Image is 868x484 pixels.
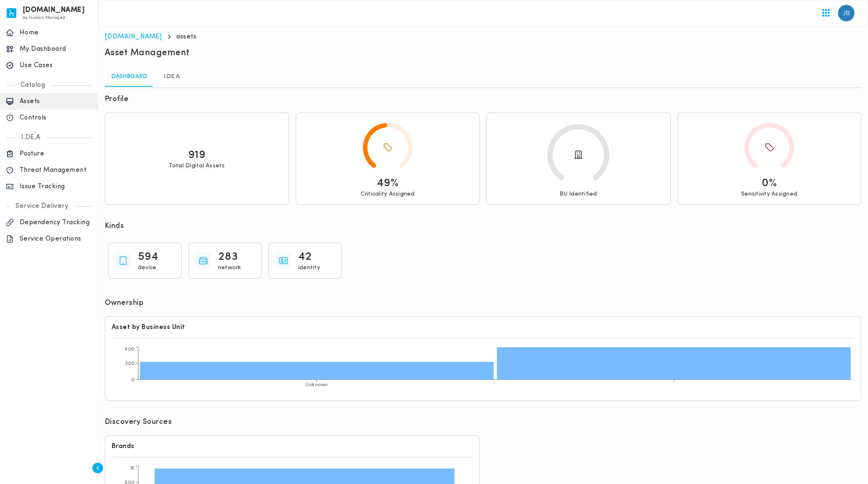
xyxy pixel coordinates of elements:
p: Use Cases [20,61,92,70]
p: assets [177,33,197,41]
p: Threat Management [20,166,92,174]
p: Total Digital Assets [169,162,225,170]
p: device [138,264,175,272]
tspan: 600 [125,347,135,352]
h5: Asset Management [105,47,190,59]
text: 325 [313,367,322,372]
p: Criticality Assigned [361,191,415,198]
p: Posture [20,150,92,158]
p: My Dashboard [20,45,92,53]
p: 0% [762,176,777,191]
p: Issue Tracking [20,182,92,191]
p: Assets [20,97,92,106]
p: Sensitivity Assigned [741,191,797,198]
img: invicta.io [7,8,16,18]
p: Dependency Tracking [20,218,92,227]
p: network [218,264,255,272]
p: Controls [20,114,92,122]
h6: Kinds [105,221,124,231]
p: identity [298,264,335,272]
nav: breadcrumb [105,33,861,41]
tspan: 300 [126,361,135,366]
img: Janelle Bardinas [838,5,855,21]
tspan: Unknown [306,383,328,388]
p: 283 [218,250,238,264]
p: I.DE.A [16,133,46,142]
p: Catalog [15,81,51,89]
p: 919 [188,148,206,162]
text: 594 [669,360,679,365]
a: [DOMAIN_NAME] [105,34,162,40]
tspan: 0 [132,378,135,383]
p: Service Operations [20,235,92,243]
a: Dashboard [105,67,154,87]
p: 42 [298,250,312,264]
a: I.DE.A. [154,67,191,87]
h6: [DOMAIN_NAME] [23,7,85,13]
button: User [835,2,858,25]
h6: Profile [105,95,129,104]
h6: Brands [112,442,473,450]
p: 49% [377,176,399,191]
p: BU Identified [560,191,597,198]
tspan: 1K [130,466,135,471]
p: Home [20,29,92,37]
p: 594 [138,250,159,264]
h6: Asset by Business Unit [112,323,855,331]
span: by Human Managed [23,16,65,20]
h6: Discovery Sources [105,417,172,427]
h6: Ownership [105,298,144,308]
p: Service Delivery [10,202,74,210]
